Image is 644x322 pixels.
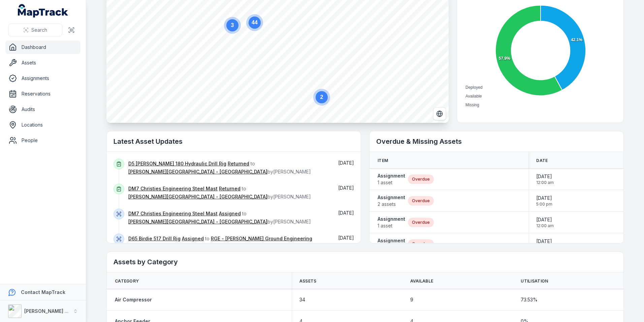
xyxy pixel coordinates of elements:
[521,296,538,303] span: 73.53 %
[536,216,554,229] time: 14/09/2025, 12:00:00 am
[378,158,388,163] span: Item
[252,20,258,25] text: 44
[128,235,181,242] a: D65 Birdie 517 Drill Rig
[378,201,405,208] span: 2 assets
[378,179,405,186] span: 1 asset
[5,134,80,147] a: People
[338,210,354,216] time: 15/09/2025, 9:35:19 am
[219,185,240,192] a: Returned
[536,223,554,229] span: 12:00 am
[536,216,554,223] span: [DATE]
[536,238,554,250] time: 13/09/2025, 12:00:00 am
[378,194,405,201] strong: Assignment
[408,239,434,249] div: Overdue
[536,180,554,185] span: 12:00 am
[115,278,139,284] span: Category
[465,85,483,90] span: Deployed
[378,222,405,229] span: 1 asset
[378,237,405,244] strong: Assignment
[378,172,405,186] a: Assignment1 asset
[338,160,354,166] time: 15/09/2025, 11:23:47 am
[128,210,218,217] a: DM7 Christies Engineering Steel Mast
[536,195,552,207] time: 05/09/2025, 5:00:00 pm
[128,160,226,167] a: D5 [PERSON_NAME] 180 Hydraulic Drill Rig
[231,22,234,28] text: 3
[24,308,79,314] strong: [PERSON_NAME] Group
[378,237,405,251] a: Assignment
[465,94,482,99] span: Available
[128,218,267,225] a: [PERSON_NAME][GEOGRAPHIC_DATA] - [GEOGRAPHIC_DATA]
[5,87,80,101] a: Reservations
[410,278,433,284] span: Available
[536,173,554,180] span: [DATE]
[408,196,434,206] div: Overdue
[320,94,323,100] text: 2
[408,218,434,227] div: Overdue
[5,72,80,85] a: Assignments
[433,107,446,120] button: Switch to Satellite View
[5,118,80,132] a: Locations
[338,210,354,216] span: [DATE]
[182,235,204,242] a: Assigned
[128,161,311,175] span: to by [PERSON_NAME]
[378,194,405,208] a: Assignment2 assets
[378,216,405,229] a: Assignment1 asset
[536,202,552,207] span: 5:00 pm
[378,216,405,222] strong: Assignment
[128,185,218,192] a: DM7 Christies Engineering Steel Mast
[219,210,241,217] a: Assigned
[338,185,354,191] span: [DATE]
[299,296,305,303] span: 34
[5,103,80,116] a: Audits
[114,137,354,146] h2: Latest Asset Updates
[378,172,405,179] strong: Assignment
[128,168,267,175] a: [PERSON_NAME][GEOGRAPHIC_DATA] - [GEOGRAPHIC_DATA]
[408,175,434,184] div: Overdue
[536,173,554,185] time: 31/07/2025, 12:00:00 am
[128,211,311,224] span: to by [PERSON_NAME]
[5,56,80,70] a: Assets
[338,185,354,191] time: 15/09/2025, 9:35:32 am
[338,160,354,166] span: [DATE]
[338,235,354,241] span: [DATE]
[536,238,554,245] span: [DATE]
[31,27,47,33] span: Search
[465,103,479,107] span: Missing
[5,41,80,54] a: Dashboard
[536,158,548,163] span: Date
[115,296,152,303] a: Air Compressor
[228,160,249,167] a: Returned
[128,236,312,249] span: to by [PERSON_NAME]
[521,278,548,284] span: Utilisation
[18,4,68,18] a: MapTrack
[211,235,312,242] a: RGE - [PERSON_NAME] Ground Engineering
[8,24,62,36] button: Search
[299,278,317,284] span: Assets
[338,235,354,241] time: 15/09/2025, 8:42:19 am
[376,137,617,146] h2: Overdue & Missing Assets
[536,195,552,202] span: [DATE]
[128,186,311,199] span: to by [PERSON_NAME]
[128,193,267,200] a: [PERSON_NAME][GEOGRAPHIC_DATA] - [GEOGRAPHIC_DATA]
[114,257,617,267] h2: Assets by Category
[21,289,65,295] strong: Contact MapTrack
[410,296,413,303] span: 9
